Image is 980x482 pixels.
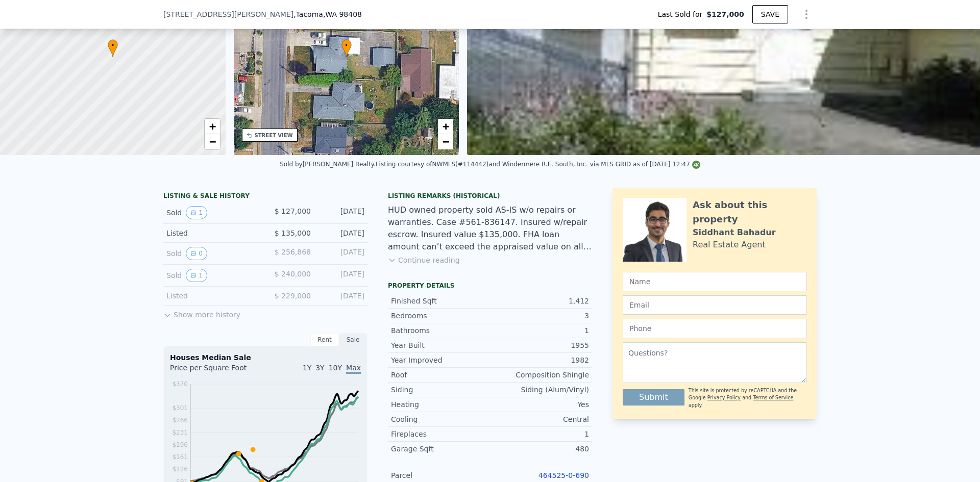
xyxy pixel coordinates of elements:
[346,364,361,374] span: Max
[443,120,449,133] span: +
[490,340,589,350] div: 1955
[490,296,589,306] div: 1,412
[391,385,490,395] div: Siding
[490,414,589,424] div: Central
[329,364,342,372] span: 10Y
[172,417,188,424] tspan: $266
[752,5,788,23] button: SAVE
[163,192,367,202] div: LISTING & SALE HISTORY
[108,41,118,50] span: •
[623,389,684,405] button: Submit
[490,399,589,410] div: Yes
[275,270,311,278] span: $ 240,000
[443,135,449,148] span: −
[275,229,311,237] span: $ 135,000
[706,9,744,19] span: $127,000
[319,291,364,301] div: [DATE]
[623,295,806,315] input: Email
[692,161,700,169] img: NWMLS Logo
[275,207,311,215] span: $ 127,000
[490,325,589,336] div: 1
[796,4,817,24] button: Show Options
[490,311,589,321] div: 3
[689,387,806,409] div: This site is protected by reCAPTCHA and the Google and apply.
[209,120,215,133] span: +
[391,470,490,480] div: Parcel
[172,380,188,388] tspan: $370
[166,291,257,301] div: Listed
[186,269,207,282] button: View historical data
[538,471,589,479] a: 464525-0-690
[490,385,589,395] div: Siding (Alum/Vinyl)
[658,9,707,19] span: Last Sold for
[341,41,352,50] span: •
[108,39,118,57] div: •
[186,206,207,219] button: View historical data
[388,204,592,253] div: HUD owned property sold AS-IS w/o repairs or warranties. Case #561-836147. Insured w/repair escro...
[170,352,361,363] div: Houses Median Sale
[391,444,490,454] div: Garage Sqft
[172,466,188,473] tspan: $126
[391,429,490,439] div: Fireplaces
[319,206,364,219] div: [DATE]
[166,206,257,219] div: Sold
[319,228,364,238] div: [DATE]
[186,247,207,260] button: View historical data
[163,306,240,320] button: Show more history
[172,453,188,461] tspan: $161
[693,198,806,226] div: Ask about this property
[376,161,700,168] div: Listing courtesy of NWMLS (#114442) and Windermere R.E. South, Inc. via MLS GRID as of [DATE] 12:47
[339,333,367,346] div: Sale
[490,370,589,380] div: Composition Shingle
[293,9,362,19] span: , Tacoma
[391,325,490,336] div: Bathrooms
[341,39,352,57] div: •
[275,292,311,300] span: $ 229,000
[303,364,311,372] span: 1Y
[280,161,376,168] div: Sold by [PERSON_NAME] Realty .
[209,135,215,148] span: −
[172,441,188,448] tspan: $196
[172,429,188,436] tspan: $231
[391,296,490,306] div: Finished Sqft
[388,282,592,290] div: Property details
[391,399,490,410] div: Heating
[753,395,793,400] a: Terms of Service
[490,355,589,365] div: 1982
[205,134,220,149] a: Zoom out
[315,364,324,372] span: 3Y
[319,269,364,282] div: [DATE]
[391,311,490,321] div: Bedrooms
[166,228,257,238] div: Listed
[170,363,265,379] div: Price per Square Foot
[310,333,339,346] div: Rent
[166,269,257,282] div: Sold
[490,444,589,454] div: 480
[490,429,589,439] div: 1
[205,119,220,134] a: Zoom in
[623,319,806,338] input: Phone
[323,10,362,18] span: , WA 98408
[391,355,490,365] div: Year Improved
[693,226,776,239] div: Siddhant Bahadur
[319,247,364,260] div: [DATE]
[438,119,453,134] a: Zoom in
[391,370,490,380] div: Roof
[707,395,741,400] a: Privacy Policy
[275,248,311,256] span: $ 256,868
[172,404,188,412] tspan: $301
[438,134,453,149] a: Zoom out
[255,132,293,139] div: STREET VIEW
[163,9,293,19] span: [STREET_ADDRESS][PERSON_NAME]
[166,247,257,260] div: Sold
[693,239,766,251] div: Real Estate Agent
[391,340,490,350] div: Year Built
[388,255,460,265] button: Continue reading
[623,272,806,291] input: Name
[391,414,490,424] div: Cooling
[388,192,592,200] div: Listing Remarks (Historical)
